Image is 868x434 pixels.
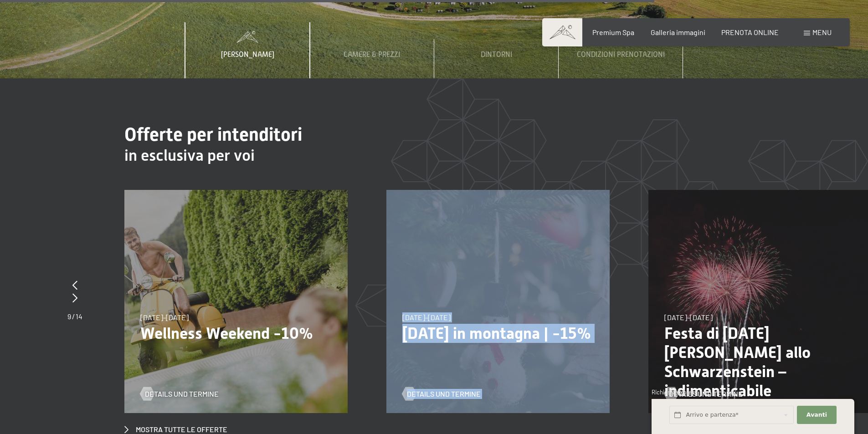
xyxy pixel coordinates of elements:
a: Galleria immagini [651,28,705,36]
span: Details und Termine [145,389,219,399]
span: 14 [76,312,82,321]
span: in esclusiva per voi [124,146,255,164]
p: Wellness Weekend -10% [140,324,332,343]
p: Festa di [DATE][PERSON_NAME] allo Schwarzenstein – indimenticabile [664,324,856,400]
p: [DATE] in montagna | -15% [402,324,594,343]
span: Avanti [806,411,827,419]
span: Dintorni [481,51,512,59]
a: Details und Termine [402,389,481,399]
a: PRENOTA ONLINE [721,28,779,36]
span: Condizioni prenotazioni [577,51,665,59]
span: / [72,312,75,321]
a: Premium Spa [592,28,634,36]
span: Offerte per intenditori [124,124,302,145]
span: Camere & Prezzi [344,51,400,59]
button: Avanti [797,406,836,424]
span: [PERSON_NAME] [221,51,274,59]
span: [DATE]-[DATE] [402,313,451,322]
a: Details und Termine [140,389,219,399]
span: Richiesta express [652,388,697,396]
span: 9 [67,312,71,321]
span: Menu [812,28,832,36]
span: [DATE]-[DATE] [664,313,713,322]
span: Details und Termine [407,389,481,399]
span: [DATE]-[DATE] [140,313,189,322]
